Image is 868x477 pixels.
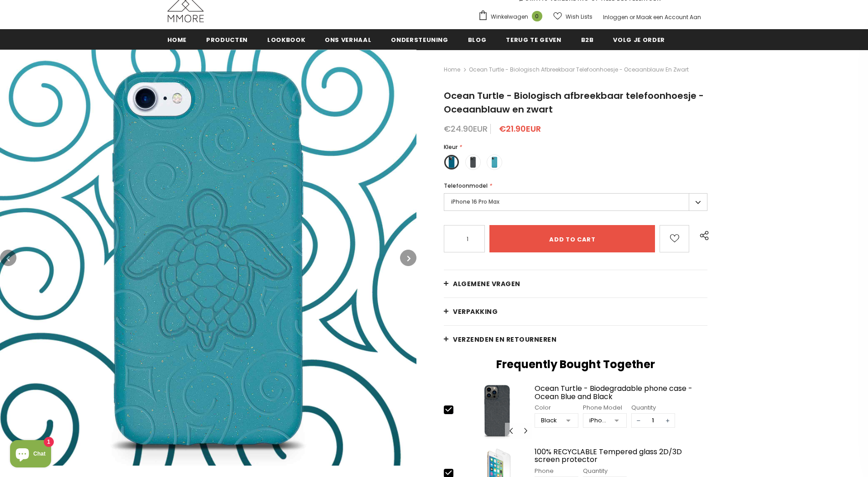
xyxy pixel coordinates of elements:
span: 0 [532,11,542,21]
span: €24.90EUR [444,123,488,134]
span: or [629,13,635,21]
a: B2B [581,29,594,50]
a: Lookbook [267,29,305,50]
span: Blog [468,36,487,44]
a: Maak een Account Aan [636,13,701,21]
span: Winkelwagen [491,12,528,21]
a: Winkelwagen 0 [478,10,547,24]
span: €21.90EUR [499,123,541,134]
h2: Frequently Bought Together [444,358,707,371]
div: Quantity [583,467,627,476]
a: Terug te geven [506,29,561,50]
a: VERPAKKING [444,298,707,325]
span: Kleur [444,143,457,151]
span: Lookbook [267,36,305,44]
span: + [661,414,675,427]
span: Wish Lists [566,12,593,21]
a: Blog [468,29,487,50]
a: Home [167,29,187,50]
span: Telefoonmodel [444,182,488,190]
div: Black [541,416,560,425]
div: Color [535,403,578,412]
span: Terug te geven [506,36,561,44]
span: Ons verhaal [325,36,371,44]
a: Algemene vragen [444,270,707,297]
span: B2B [581,36,594,44]
span: ondersteuning [391,36,448,44]
input: Add to cart [489,225,655,252]
span: Home [167,36,187,44]
span: Ocean Turtle - Biologisch afbreekbaar telefoonhoesje - Oceaanblauw en zwart [444,89,704,116]
span: Volg je order [613,36,665,44]
div: Quantity [631,403,675,412]
span: Verzenden en retourneren [453,335,556,344]
label: iPhone 16 Pro Max [444,193,707,211]
span: Producten [206,36,248,44]
span: Algemene vragen [453,279,520,288]
a: Inloggen [603,13,628,21]
a: Ocean Turtle - Biodegradable phone case - Ocean Blue and Black [535,385,708,400]
a: Ons verhaal [325,29,371,50]
span: − [632,414,645,427]
div: iPhone 13 Pro Max [589,416,608,425]
a: Verzenden en retourneren [444,326,707,353]
div: Phone Model [583,403,627,412]
a: Wish Lists [553,9,593,25]
inbox-online-store-chat: Shopify online store chat [7,440,54,470]
div: Phone [535,467,578,476]
a: ondersteuning [391,29,448,50]
a: Producten [206,29,248,50]
a: Volg je order [613,29,665,50]
span: Ocean Turtle - Biologisch afbreekbaar telefoonhoesje - Oceaanblauw en zwart [469,64,689,75]
img: Ocean Turtle - Biodegradable phone case - Ocean Blue and Black image 12 [462,382,532,439]
span: VERPAKKING [453,307,498,316]
a: Home [444,64,460,75]
a: 100% RECYCLABLE Tempered glass 2D/3D screen protector [535,448,708,464]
